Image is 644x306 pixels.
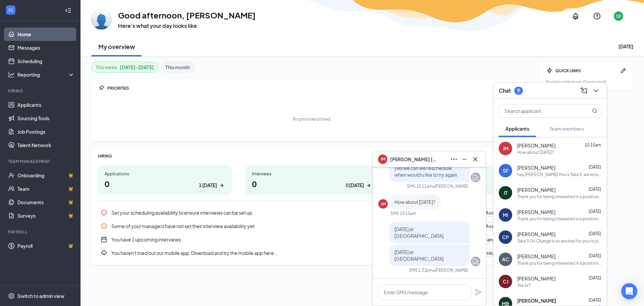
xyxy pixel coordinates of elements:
span: [PERSON_NAME] [517,209,555,215]
svg: ArrowRight [218,182,225,189]
div: You have 1 upcoming interviews [98,233,526,246]
a: Applicants [17,98,75,112]
span: • [PERSON_NAME] [433,267,468,273]
span: [DATE] [589,298,601,303]
div: [DATE] [619,43,633,50]
div: Applications [105,171,225,177]
a: Applications01 [DATE]ArrowRight [98,166,232,195]
span: [DATE] at [GEOGRAPHIC_DATA]. [394,249,445,262]
div: 0 [DATE] [346,182,364,189]
div: Interviews [252,171,372,177]
div: You haven't tried out our mobile app. Download and try the mobile app here... [98,246,526,260]
svg: Company [472,173,480,181]
svg: Info [101,223,107,229]
img: Sean French [91,9,111,30]
span: How about [DATE]? [394,199,435,205]
a: Scheduling [17,54,75,68]
a: DownloadYou haven't tried out our mobile app. Download and try the mobile app here...Download AppPin [98,246,526,260]
div: Thank you for being interested in a position at Take 5 Oil Change in [GEOGRAPHIC_DATA]. Give us a... [517,216,601,222]
span: [PERSON_NAME] [517,186,555,193]
a: InfoSome of your managers have not set their interview availability yetSet AvailabilityPin [98,219,526,233]
div: Payroll [8,229,73,235]
span: [PERSON_NAME] [517,275,555,282]
div: Some of your managers have not set their interview availability yet [111,223,468,229]
span: [PERSON_NAME] [517,297,556,304]
a: Messages [17,41,75,54]
div: No priorities pinned. [293,116,331,122]
div: Switch to admin view [17,293,64,299]
h3: Chat [499,87,511,94]
div: 9 [517,88,520,93]
a: DocumentsCrown [17,195,75,209]
div: You haven't tried out our mobile app. Download and try the mobile app here... [111,250,468,256]
svg: MagnifyingGlass [592,108,597,114]
div: CP [502,234,509,241]
a: Talent Network [17,138,75,152]
div: PRIORITIES [107,85,526,91]
b: [DATE] - [DATE] [120,63,154,71]
a: Job Postings [17,125,75,138]
div: JM [381,201,386,207]
h1: 0 [252,178,372,189]
span: Applicants [505,126,529,132]
span: 10:15am [585,142,601,147]
a: TeamCrown [17,182,75,195]
svg: Cross [471,155,479,163]
div: Yes sir? [517,282,531,288]
span: [PERSON_NAME] [517,142,555,149]
div: SMS 10:11am [407,183,433,189]
div: HIRING [98,153,526,159]
a: PayrollCrown [17,239,75,253]
svg: Info [101,209,107,216]
button: Minimize [459,154,470,165]
a: Home [17,28,75,41]
span: [PERSON_NAME] [PERSON_NAME] [390,156,437,163]
a: Interviews00 [DATE]ArrowRight [245,166,379,195]
svg: Pin [98,85,105,91]
div: hey [PERSON_NAME] this is Take 5. we would like to set up a interview with you for a position at ... [517,172,601,177]
h3: Here’s what your day looks like [118,22,256,30]
span: [PERSON_NAME] [517,231,555,237]
svg: CalendarNew [101,236,107,243]
h2: My overview [98,42,135,51]
button: ChevronDown [591,85,601,96]
div: QUICK LINKS [555,68,617,74]
button: ComposeMessage [579,85,589,96]
div: CJ [503,278,508,285]
div: Hiring [8,88,73,94]
span: [DATE] [589,209,601,214]
a: Sourcing Tools [17,112,75,125]
span: [DATE] [589,231,601,236]
svg: Download [101,250,107,256]
div: You have 1 upcoming interviews [111,236,458,243]
input: Search applicant [499,104,579,117]
div: SMS 10:15am [390,211,416,216]
a: InfoSet your scheduling availability to ensure interviews can be set upAdd AvailabilityPin [98,206,526,219]
div: SF [616,13,621,19]
svg: Settings [8,293,15,299]
svg: ArrowRight [365,182,372,189]
svg: Bolt [546,67,553,74]
div: No links added yet. Get started! [546,79,627,85]
div: AC [502,256,509,263]
span: Team members [549,126,584,132]
svg: Minimize [461,155,469,163]
svg: WorkstreamLogo [7,7,14,13]
svg: ComposeMessage [580,87,588,95]
div: Set your scheduling availability to ensure interviews can be set up [111,209,467,216]
svg: Analysis [8,71,15,78]
span: [DATE] [589,165,601,170]
span: [DATE] [589,275,601,280]
div: Team Management [8,159,73,164]
svg: Pen [620,67,627,74]
h1: 0 [105,178,225,189]
button: Review Candidates [462,235,514,244]
button: Cross [470,154,481,165]
div: Some of your managers have not set their interview availability yet [98,219,526,233]
div: JT [503,189,507,196]
svg: Plane [475,288,483,296]
h1: Good afternoon, [PERSON_NAME] [118,9,256,21]
div: SMS 1:33pm [409,267,433,273]
svg: Ellipses [450,155,458,163]
div: Set your scheduling availability to ensure interviews can be set up [98,206,526,219]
